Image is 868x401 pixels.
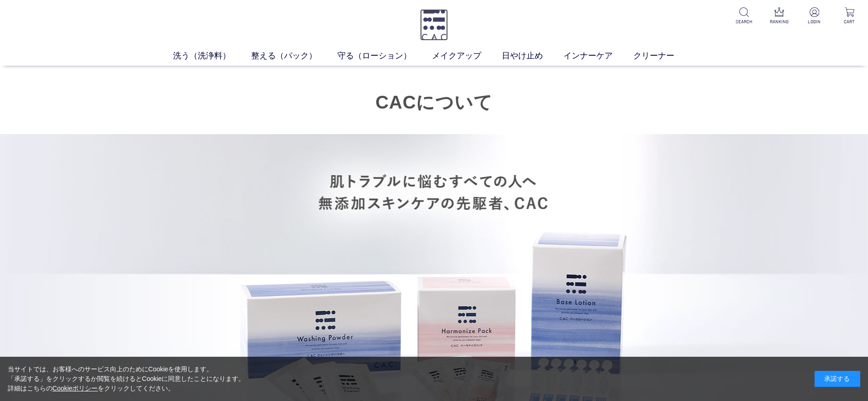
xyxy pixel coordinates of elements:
a: RANKING [768,7,790,25]
p: CART [838,18,861,25]
img: logo [420,9,448,41]
div: 当サイトでは、お客様へのサービス向上のためにCookieを使用します。 「承諾する」をクリックするか閲覧を続けるとCookieに同意したことになります。 詳細はこちらの をクリックしてください。 [8,365,245,393]
a: メイクアップ [432,50,502,62]
a: CART [838,7,861,25]
a: 整える（パック） [251,50,337,62]
a: LOGIN [803,7,826,25]
div: 承諾する [815,371,860,387]
a: 洗う（洗浄料） [173,50,251,62]
p: SEARCH [733,18,755,25]
p: RANKING [768,18,790,25]
a: SEARCH [733,7,755,25]
a: クリーナー [633,50,695,62]
p: LOGIN [803,18,826,25]
a: Cookieポリシー [53,385,98,392]
a: 守る（ローション） [337,50,432,62]
a: インナーケア [563,50,633,62]
a: 日やけ止め [502,50,563,62]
